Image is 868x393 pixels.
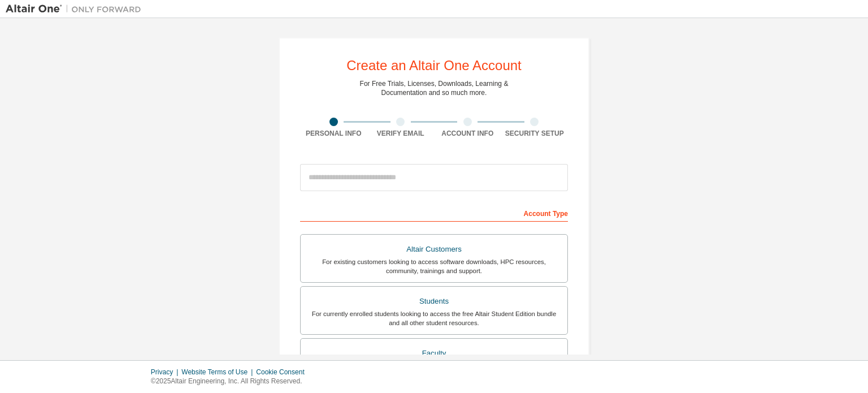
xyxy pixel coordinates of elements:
[307,257,561,275] div: For existing customers looking to access software downloads, HPC resources, community, trainings ...
[360,79,509,97] div: For Free Trials, Licenses, Downloads, Learning & Documentation and so much more.
[346,59,522,72] div: Create an Altair One Account
[256,368,311,377] div: Cookie Consent
[151,377,311,386] p: © 2025 Altair Engineering, Inc. All Rights Reserved.
[307,346,561,361] div: Faculty
[307,241,561,257] div: Altair Customers
[181,368,256,377] div: Website Terms of Use
[307,293,561,309] div: Students
[434,129,501,138] div: Account Info
[501,129,568,138] div: Security Setup
[300,129,367,138] div: Personal Info
[6,3,147,15] img: Altair One
[367,129,435,138] div: Verify Email
[307,309,561,327] div: For currently enrolled students looking to access the free Altair Student Edition bundle and all ...
[300,204,568,222] div: Account Type
[151,368,181,377] div: Privacy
